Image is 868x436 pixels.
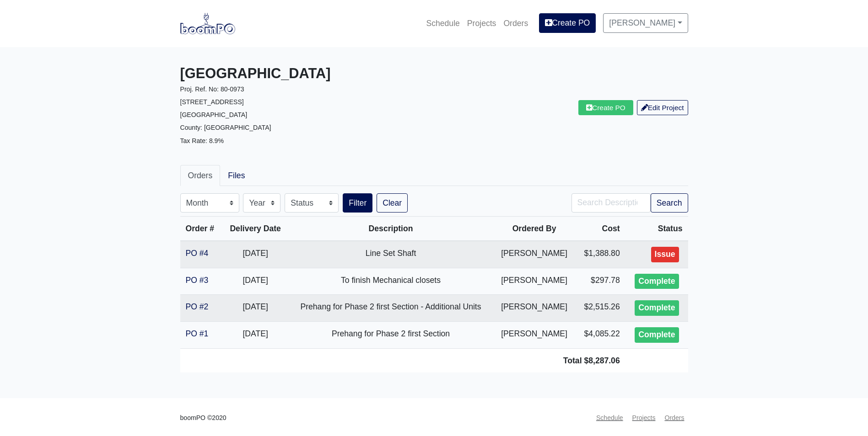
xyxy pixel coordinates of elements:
td: [DATE] [222,268,289,295]
div: Complete [635,300,679,316]
a: Files [220,165,253,186]
button: Search [651,193,688,213]
div: Issue [651,247,679,262]
a: PO #3 [186,276,209,285]
div: Complete [635,327,679,343]
a: Projects [629,409,659,427]
a: Orders [180,165,221,186]
td: Line Set Shaft [288,241,493,268]
td: Prehang for Phase 2 first Section - Additional Units [288,295,493,322]
td: [PERSON_NAME] [493,268,576,295]
td: [PERSON_NAME] [493,241,576,268]
a: Orders [661,409,688,427]
td: To finish Mechanical closets [288,268,493,295]
th: Status [625,217,688,241]
td: $1,388.80 [576,241,625,268]
td: [PERSON_NAME] [493,295,576,322]
div: Complete [635,274,679,289]
td: [DATE] [222,321,289,348]
small: boomPO ©2020 [180,413,226,423]
a: PO #2 [186,302,209,311]
img: boomPO [180,13,235,34]
td: [DATE] [222,295,289,322]
small: [STREET_ADDRESS] [180,98,244,106]
input: Search [571,193,651,213]
a: Create PO [539,13,596,32]
a: Edit Project [637,100,688,115]
th: Order # [180,217,222,241]
a: Schedule [422,13,463,33]
th: Delivery Date [222,217,289,241]
a: PO #4 [186,249,209,258]
small: [GEOGRAPHIC_DATA] [180,111,248,118]
small: Proj. Ref. No: 80-0973 [180,85,244,93]
a: Clear [377,193,408,213]
a: PO #1 [186,329,209,338]
button: Filter [343,193,372,213]
a: [PERSON_NAME] [603,13,688,32]
a: Orders [500,13,532,33]
td: $2,515.26 [576,295,625,322]
th: Ordered By [493,217,576,241]
td: $4,085.22 [576,321,625,348]
td: $297.78 [576,268,625,295]
td: Total $8,287.06 [180,348,625,372]
th: Cost [576,217,625,241]
th: Description [288,217,493,241]
a: Create PO [578,100,633,115]
a: Schedule [593,409,627,427]
small: Tax Rate: 8.9% [180,137,224,144]
a: Projects [464,13,500,33]
td: [DATE] [222,241,289,268]
h3: [GEOGRAPHIC_DATA] [180,65,427,82]
td: [PERSON_NAME] [493,321,576,348]
td: Prehang for Phase 2 first Section [288,321,493,348]
small: County: [GEOGRAPHIC_DATA] [180,124,271,131]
